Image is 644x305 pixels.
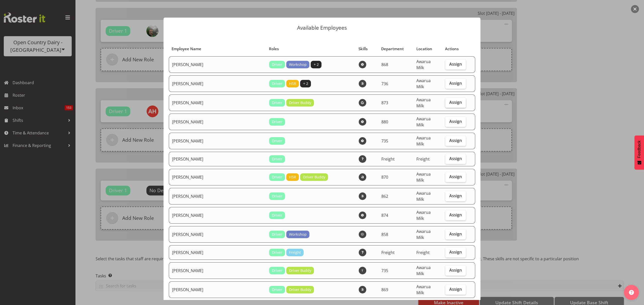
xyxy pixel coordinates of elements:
span: Awarua Milk [416,135,431,147]
span: Assign [449,100,462,105]
span: Driver [272,250,282,255]
span: Freight [416,250,430,255]
td: [PERSON_NAME] [169,262,266,279]
span: 736 [381,81,388,86]
span: Assign [449,81,462,86]
span: + 2 [303,81,308,86]
span: Awarua Milk [416,265,431,276]
span: Assign [449,138,462,143]
span: 870 [381,174,388,180]
span: Driver [272,138,282,144]
span: 735 [381,138,388,144]
span: 868 [381,62,388,67]
span: Driver Buddy [289,268,311,273]
span: Freight [381,250,395,255]
span: Driver [272,193,282,199]
span: 858 [381,232,388,237]
span: Awarua Milk [416,97,431,109]
span: Workshop [289,62,307,67]
td: [PERSON_NAME] [169,226,266,243]
td: [PERSON_NAME] [169,133,266,149]
span: Awarua Milk [416,116,431,128]
span: Roles [269,46,279,52]
span: Assign [449,156,462,161]
span: Skills [358,46,368,52]
span: Awarua Milk [416,284,431,295]
td: [PERSON_NAME] [169,94,266,111]
span: Assign [449,174,462,179]
span: Driver [272,156,282,162]
span: Employee Name [172,46,201,52]
span: Assign [449,287,462,292]
span: 873 [381,100,388,106]
span: Driver [272,81,282,86]
span: 874 [381,213,388,218]
span: Driver Buddy [289,287,311,292]
span: Driver [272,268,282,273]
span: Driver [272,232,282,237]
span: Freight [416,156,430,162]
span: Awarua Milk [416,59,431,70]
span: 862 [381,193,388,199]
span: Assign [449,193,462,198]
span: Department [381,46,404,52]
td: [PERSON_NAME] [169,114,266,130]
span: Driver [272,287,282,292]
span: Awarua Milk [416,171,431,183]
span: 880 [381,119,388,125]
span: 869 [381,287,388,292]
span: Assign [449,119,462,124]
span: Assign [449,62,462,67]
span: Driver [272,119,282,125]
span: Feedback [637,140,641,158]
span: Actions [445,46,459,52]
span: Freight [381,156,395,162]
span: + 2 [314,62,319,67]
span: Awarua Milk [416,229,431,240]
span: Location [416,46,432,52]
td: [PERSON_NAME] [169,56,266,73]
span: HSR [289,81,296,86]
span: Awarua Milk [416,210,431,221]
td: [PERSON_NAME] [169,169,266,185]
span: Driver Buddy [289,100,311,106]
td: [PERSON_NAME] [169,281,266,298]
img: help-xxl-2.png [629,290,634,295]
span: Awarua Milk [416,190,431,202]
span: Assign [449,212,462,217]
span: Awarua Milk [416,78,431,89]
span: Assign [449,249,462,255]
span: Workshop [289,232,307,237]
span: 735 [381,268,388,273]
span: Driver [272,62,282,67]
span: Freight [289,250,301,255]
td: [PERSON_NAME] [169,75,266,92]
td: [PERSON_NAME] [169,152,266,166]
td: [PERSON_NAME] [169,207,266,224]
span: Driver [272,213,282,218]
button: Feedback - Show survey [634,135,644,170]
span: Assign [449,231,462,236]
span: Driver [272,100,282,106]
span: Driver [272,174,282,180]
span: Driver Buddy [303,174,325,180]
td: [PERSON_NAME] [169,188,266,205]
span: HSR [289,174,296,180]
span: Assign [449,268,462,273]
td: [PERSON_NAME] [169,245,266,260]
p: Available Employees [169,25,475,30]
